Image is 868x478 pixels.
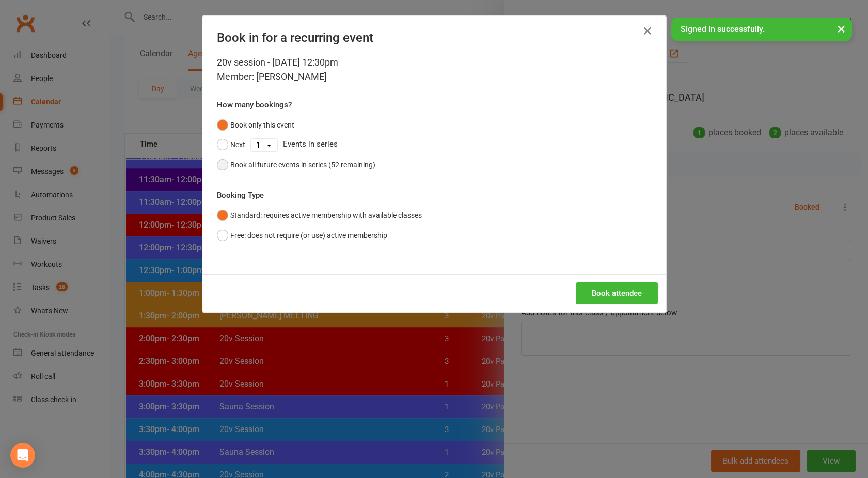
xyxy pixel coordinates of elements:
[217,135,245,154] button: Next
[639,23,656,39] button: Close
[217,155,375,174] button: Book all future events in series (52 remaining)
[217,189,264,201] label: Booking Type
[230,159,375,170] div: Book all future events in series (52 remaining)
[217,115,294,135] button: Book only this event
[217,55,652,84] div: 20v session - [DATE] 12:30pm Member: [PERSON_NAME]
[217,99,292,111] label: How many bookings?
[217,205,422,225] button: Standard: requires active membership with available classes
[576,282,658,304] button: Book attendee
[217,226,387,245] button: Free: does not require (or use) active membership
[10,443,35,468] div: Open Intercom Messenger
[217,135,652,154] div: Events in series
[217,30,652,45] h4: Book in for a recurring event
